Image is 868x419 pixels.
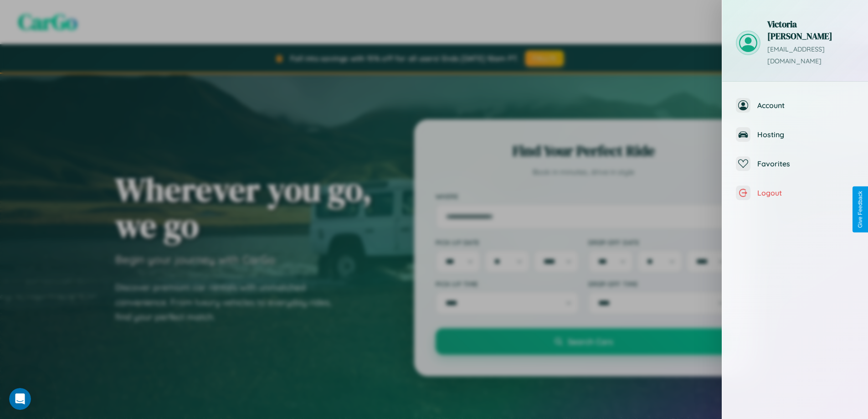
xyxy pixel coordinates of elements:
[9,388,31,410] iframe: Intercom live chat
[757,188,854,197] span: Logout
[767,44,854,67] p: [EMAIL_ADDRESS][DOMAIN_NAME]
[722,149,868,178] button: Favorites
[767,18,854,42] h3: Victoria [PERSON_NAME]
[757,101,854,110] span: Account
[757,159,854,168] span: Favorites
[722,120,868,149] button: Hosting
[857,191,863,228] div: Give Feedback
[722,178,868,207] button: Logout
[722,91,868,120] button: Account
[757,130,854,139] span: Hosting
